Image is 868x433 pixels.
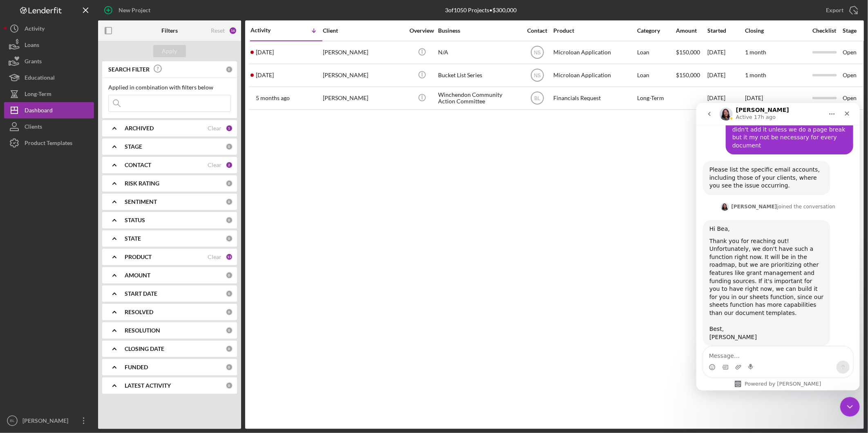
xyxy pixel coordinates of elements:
[226,66,233,73] div: 0
[807,27,842,34] div: Checklist
[25,135,72,153] div: Product Templates
[4,86,94,102] a: Long-Term
[226,161,233,169] div: 2
[208,254,221,260] div: Clear
[676,65,707,86] div: $150,000
[4,118,94,135] button: Clients
[125,309,153,315] b: RESOLVED
[153,45,186,57] button: Apply
[745,27,806,34] div: Closing
[438,27,520,34] div: Business
[25,69,55,88] div: Educational
[637,65,675,86] div: Loan
[208,162,221,168] div: Clear
[745,71,766,78] time: 1 month
[226,327,233,334] div: 0
[226,143,233,150] div: 0
[108,84,231,91] div: Applied in combination with filters below
[676,27,707,34] div: Amount
[119,2,150,18] div: New Project
[522,27,553,34] div: Contact
[226,290,233,297] div: 0
[226,382,233,389] div: 0
[553,87,635,109] div: Financials Request
[125,254,152,260] b: PRODUCT
[125,346,164,352] b: CLOSING DATE
[211,27,225,34] div: Reset
[707,65,744,86] div: [DATE]
[438,65,520,86] div: Bucket List Series
[4,20,94,37] button: Activity
[256,72,274,78] time: 2025-08-18 12:20
[323,87,405,109] div: [PERSON_NAME]
[25,20,45,39] div: Activity
[745,94,763,101] time: [DATE]
[226,345,233,353] div: 0
[4,53,94,69] a: Grants
[229,27,237,35] div: 16
[125,199,157,205] b: SENTIMENT
[226,198,233,205] div: 0
[4,102,94,118] button: Dashboard
[707,27,744,34] div: Started
[25,53,42,71] div: Grants
[4,135,94,151] button: Product Templates
[676,42,707,63] div: $150,000
[818,2,864,18] button: Export
[226,216,233,224] div: 0
[4,37,94,53] a: Loans
[553,42,635,63] div: Microloan Application
[161,27,178,34] b: Filters
[125,217,145,223] b: STATUS
[125,382,171,389] b: LATEST ACTIVITY
[125,125,154,132] b: ARCHIVED
[125,290,157,297] b: START DATE
[20,413,74,431] div: [PERSON_NAME]
[125,180,159,187] b: RISK RATING
[226,125,233,132] div: 1
[226,253,233,261] div: 13
[108,66,150,73] b: SEARCH FILTER
[323,27,405,34] div: Client
[696,103,860,391] iframe: Intercom live chat
[162,45,177,57] div: Apply
[125,235,141,242] b: STATE
[534,50,541,56] text: NS
[553,27,635,34] div: Product
[256,49,274,56] time: 2025-08-27 13:26
[407,27,437,34] div: Overview
[840,397,860,417] iframe: Intercom live chat
[251,27,286,33] div: Activity
[4,69,94,86] a: Educational
[226,180,233,187] div: 0
[637,27,675,34] div: Category
[745,49,766,56] time: 1 month
[226,235,233,242] div: 0
[208,125,221,132] div: Clear
[637,87,675,109] div: Long-Term
[323,65,405,86] div: [PERSON_NAME]
[125,162,151,168] b: CONTACT
[256,95,290,101] time: 2025-04-12 21:27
